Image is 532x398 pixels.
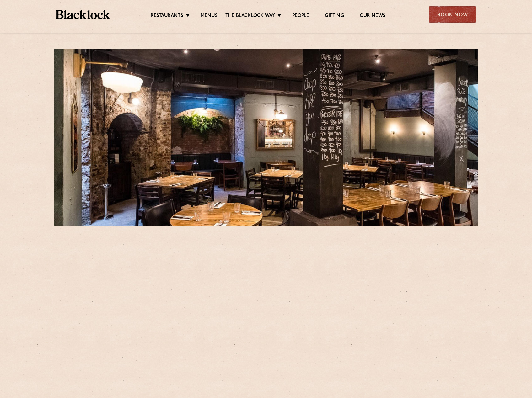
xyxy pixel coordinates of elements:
a: Menus [201,13,218,20]
a: Restaurants [151,13,183,20]
img: BL_Textured_Logo-footer-cropped.svg [56,10,110,19]
a: People [292,13,309,20]
div: Book Now [429,6,476,23]
a: The Blacklock Way [225,13,275,20]
a: Gifting [325,13,344,20]
a: Our News [360,13,386,20]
